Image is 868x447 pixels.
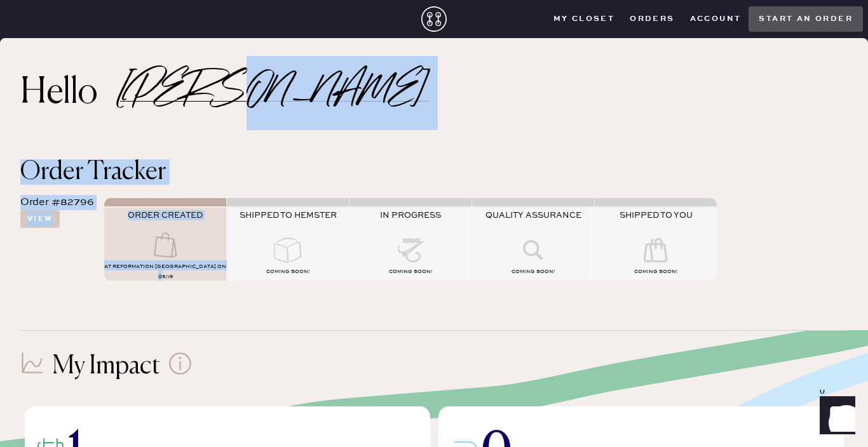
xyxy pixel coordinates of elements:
[266,269,309,275] span: COMING SOON!
[620,210,693,220] span: SHIPPED TO YOU
[120,85,429,102] h2: [PERSON_NAME]
[20,195,94,210] div: Order #82796
[52,351,160,382] h1: My Impact
[20,78,120,109] h2: Hello
[749,6,863,32] button: Start an order
[104,264,226,280] span: AT Reformation [GEOGRAPHIC_DATA] on 09/19
[546,10,623,29] button: My Closet
[380,210,441,220] span: IN PROGRESS
[634,269,677,275] span: COMING SOON!
[512,269,555,275] span: COMING SOON!
[20,159,166,185] span: Order Tracker
[20,210,60,228] button: View
[808,390,862,444] iframe: Front Chat
[389,269,432,275] span: COMING SOON!
[622,10,682,29] button: Orders
[682,10,749,29] button: Account
[485,210,581,220] span: QUALITY ASSURANCE
[128,210,203,220] span: ORDER CREATED
[240,210,337,220] span: SHIPPED TO HEMSTER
